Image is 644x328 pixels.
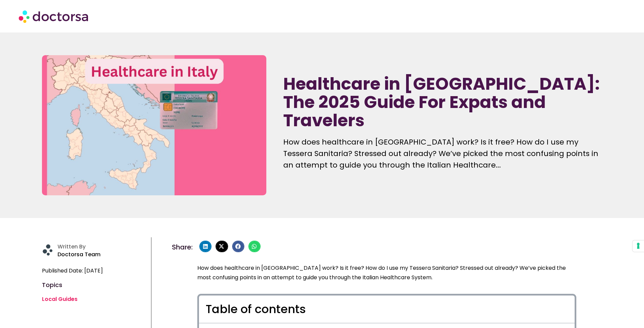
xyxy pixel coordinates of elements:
[248,241,261,252] div: Share on whatsapp
[199,241,212,252] div: Share on linkedin
[42,55,266,195] img: healthcare system in italy
[197,264,408,272] span: How does healthcare in [GEOGRAPHIC_DATA] work? Is it free? How do I use my
[172,244,193,250] h4: Share:
[42,282,148,288] h4: Topics
[197,264,566,281] span: ? Stressed out already? We’ve picked the most confusing points in an attempt to guide you through...
[42,295,77,303] a: Local Guides
[409,264,456,272] span: Tessera Sanitaria
[42,266,103,276] span: Published Date: [DATE]
[206,302,568,316] h4: Table of contents
[58,243,148,250] h4: Written By
[283,75,602,130] h1: Healthcare in [GEOGRAPHIC_DATA]: The 2025 Guide For Expats and Travelers
[232,241,244,252] div: Share on facebook
[58,250,148,259] p: Doctorsa Team
[283,136,602,171] p: How does healthcare in [GEOGRAPHIC_DATA] work? Is it free? How do I use my Tessera Sanitaria? Str...
[216,241,228,252] div: Share on x-twitter
[632,240,644,252] button: Your consent preferences for tracking technologies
